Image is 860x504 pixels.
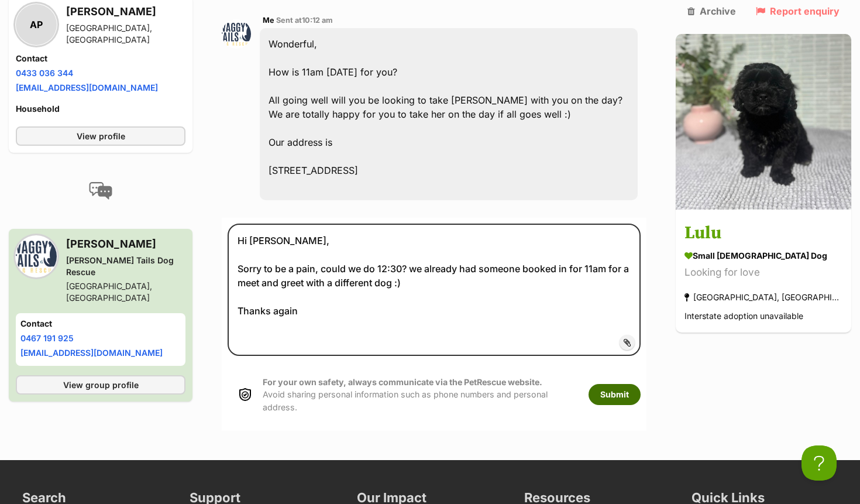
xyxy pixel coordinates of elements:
div: Wonderful, How is 11am [DATE] for you? All going well will you be looking to take [PERSON_NAME] w... [260,28,638,200]
h4: Contact [20,318,181,330]
iframe: Help Scout Beacon - Open [801,445,837,481]
div: [GEOGRAPHIC_DATA], [GEOGRAPHIC_DATA] [66,280,185,304]
span: 10:12 am [302,16,333,25]
div: [GEOGRAPHIC_DATA], [GEOGRAPHIC_DATA] [66,22,185,46]
img: Waggy Tails Dog Rescue profile pic [16,236,57,277]
a: Archive [687,6,736,16]
span: View profile [77,130,125,142]
a: View profile [16,126,185,146]
button: Submit [589,384,641,405]
h4: Contact [16,53,185,64]
div: AP [16,4,57,45]
a: 0433 036 344 [16,68,73,78]
h3: [PERSON_NAME] [66,236,185,252]
p: Avoid sharing personal information such as phone numbers and personal address. [263,376,577,413]
h3: Lulu [684,221,842,247]
strong: For your own safety, always communicate via the PetRescue website. [263,377,542,387]
a: [EMAIL_ADDRESS][DOMAIN_NAME] [16,83,158,92]
img: conversation-icon-4a6f8262b818ee0b60e3300018af0b2d0b884aa5de6e9bcb8d3d4eeb1a70a7c4.svg [89,182,112,200]
img: Lulu [676,34,851,210]
span: View group profile [63,379,139,391]
span: Interstate adoption unavailable [684,311,803,321]
div: [PERSON_NAME] Tails Dog Rescue [66,255,185,278]
a: Lulu small [DEMOGRAPHIC_DATA] Dog Looking for love [GEOGRAPHIC_DATA], [GEOGRAPHIC_DATA] Interstat... [676,212,851,333]
h4: Household [16,103,185,115]
span: Sent at [276,16,333,25]
a: Report enquiry [756,6,840,16]
a: [EMAIL_ADDRESS][DOMAIN_NAME] [20,348,163,358]
h3: [PERSON_NAME] [66,4,185,20]
img: Ruth Christodoulou profile pic [222,19,251,49]
div: [GEOGRAPHIC_DATA], [GEOGRAPHIC_DATA] [684,290,842,306]
a: 0467 191 925 [20,333,74,343]
a: View group profile [16,375,185,395]
span: Me [263,16,274,25]
div: small [DEMOGRAPHIC_DATA] Dog [684,250,842,262]
div: Looking for love [684,265,842,281]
